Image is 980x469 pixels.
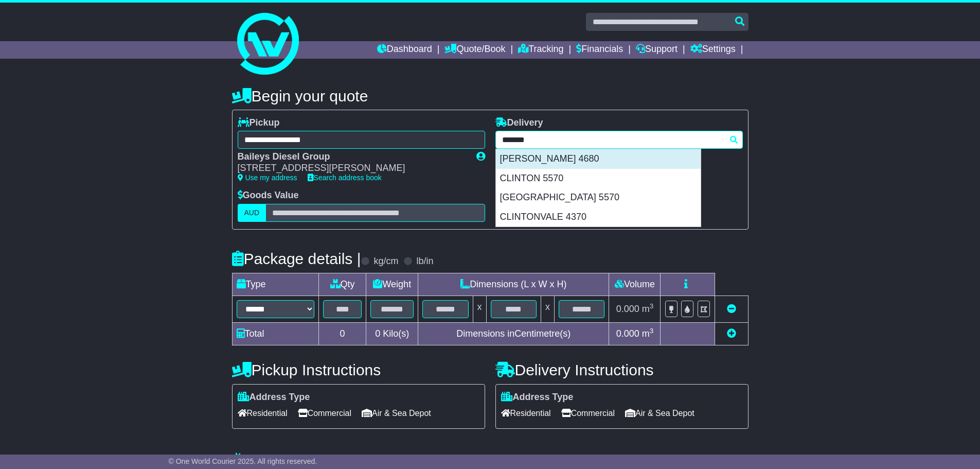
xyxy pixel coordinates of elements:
[418,322,609,345] td: Dimensions in Centimetre(s)
[501,405,551,421] span: Residential
[366,322,418,345] td: Kilo(s)
[496,149,701,169] div: [PERSON_NAME] 4680
[418,273,609,296] td: Dimensions (L x W x H)
[496,188,701,207] div: [GEOGRAPHIC_DATA] 5570
[169,457,317,465] span: © One World Courier 2025. All rights reserved.
[298,405,351,421] span: Commercial
[232,322,318,345] td: Total
[473,296,486,322] td: x
[495,117,543,129] label: Delivery
[444,41,505,59] a: Quote/Book
[642,328,654,339] span: m
[496,169,701,188] div: CLINTON 5570
[308,173,382,182] a: Search address book
[576,41,623,59] a: Financials
[642,304,654,314] span: m
[366,273,418,296] td: Weight
[362,405,431,421] span: Air & Sea Depot
[377,41,432,59] a: Dashboard
[238,163,466,174] div: [STREET_ADDRESS][PERSON_NAME]
[561,405,615,421] span: Commercial
[318,322,366,345] td: 0
[616,328,639,339] span: 0.000
[232,361,485,378] h4: Pickup Instructions
[541,296,554,322] td: x
[625,405,694,421] span: Air & Sea Depot
[373,256,398,267] label: kg/cm
[238,204,266,222] label: AUD
[238,392,310,403] label: Address Type
[609,273,661,296] td: Volume
[318,273,366,296] td: Qty
[238,405,288,421] span: Residential
[616,304,639,314] span: 0.000
[238,117,280,129] label: Pickup
[238,173,297,182] a: Use my address
[496,207,701,227] div: CLINTONVALE 4370
[650,302,654,310] sup: 3
[727,304,736,314] a: Remove this item
[232,452,749,469] h4: Warranty & Insurance
[375,328,380,339] span: 0
[416,256,433,267] label: lb/in
[238,190,299,201] label: Goods Value
[495,131,743,149] typeahead: Please provide city
[650,327,654,335] sup: 3
[727,328,736,339] a: Add new item
[690,41,736,59] a: Settings
[238,151,466,163] div: Baileys Diesel Group
[232,88,749,105] h4: Begin your quote
[232,273,318,296] td: Type
[636,41,678,59] a: Support
[518,41,563,59] a: Tracking
[495,361,749,378] h4: Delivery Instructions
[232,250,361,267] h4: Package details |
[501,392,574,403] label: Address Type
